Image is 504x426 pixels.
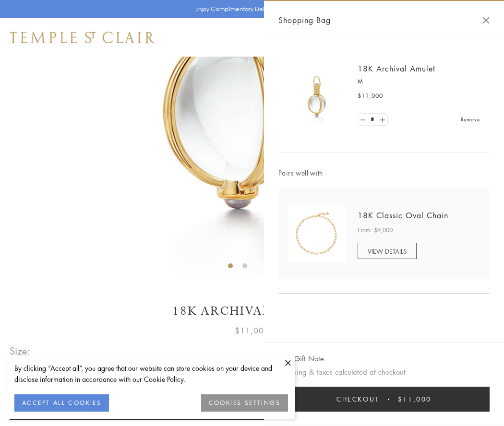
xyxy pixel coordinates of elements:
[10,303,494,319] h1: 18K Archival Amulet
[358,63,435,74] a: 18K Archival Amulet
[14,394,109,412] button: ACCEPT ALL COOKIES
[10,32,155,43] img: Temple St. Clair
[358,225,393,235] span: From: $9,000
[482,17,490,24] button: Close Shopping Bag
[377,114,387,126] a: Set quantity to 2
[235,324,269,337] span: $11,000
[278,14,331,26] span: Shopping Bag
[288,67,346,125] img: 18K Archival Amulet
[10,343,31,359] span: Size:
[288,205,346,262] img: N88865-OV18
[368,247,407,256] span: VIEW DETAILS
[278,167,490,178] span: Pairs well with
[461,114,480,125] a: Remove
[278,387,490,412] button: Checkout $11,000
[278,366,490,378] p: Shipping & taxes calculated at checkout
[358,91,383,101] span: $11,000
[358,243,417,259] a: VIEW DETAILS
[278,353,324,365] button: Add Gift Note
[336,394,379,404] span: Checkout
[14,363,288,385] div: By clicking “Accept all”, you agree that our website can store cookies on your device and disclos...
[201,394,288,412] button: COOKIES SETTINGS
[358,114,368,126] a: Set quantity to 0
[195,4,304,14] p: Enjoy Complimentary Delivery & Returns
[358,77,480,86] p: M
[358,210,448,221] a: 18K Classic Oval Chain
[398,394,432,404] span: $11,000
